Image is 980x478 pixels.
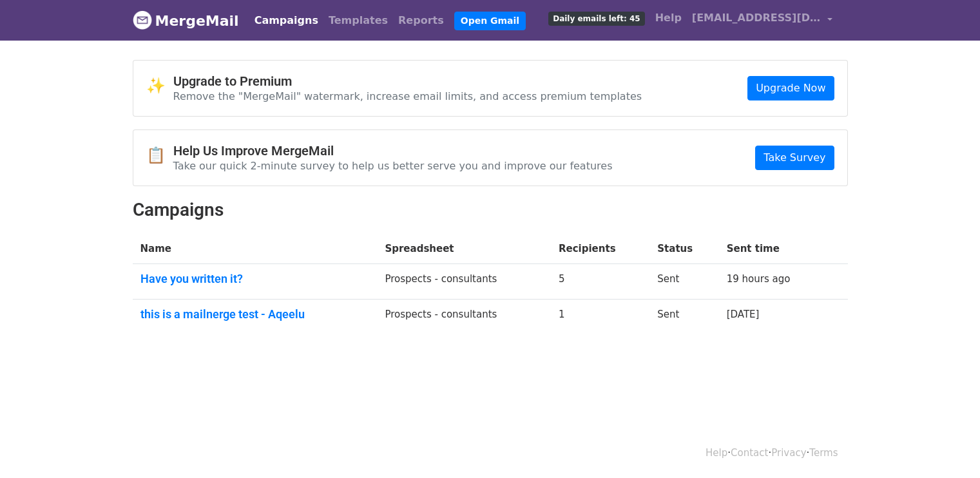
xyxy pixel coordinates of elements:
[809,447,838,459] a: Terms
[916,416,980,478] iframe: Chat Widget
[133,7,239,34] a: MergeMail
[133,234,378,264] th: Name
[454,12,526,30] a: Open Gmail
[133,199,848,221] h2: Campaigns
[747,76,834,100] a: Upgrade Now
[548,12,644,26] span: Daily emails left: 45
[706,447,727,459] a: Help
[551,234,649,264] th: Recipients
[173,159,613,173] p: Take our quick 2-minute survey to help us better serve you and improve our features
[140,307,370,321] a: this is a mailnerge test - Aqeelu
[146,146,173,165] span: 📋
[323,8,393,33] a: Templates
[649,264,718,300] td: Sent
[650,5,687,31] a: Help
[133,10,152,30] img: MergeMail logo
[731,447,768,459] a: Contact
[146,77,173,95] span: ✨
[173,73,642,89] h4: Upgrade to Premium
[543,5,649,31] a: Daily emails left: 45
[649,234,718,264] th: Status
[551,264,649,300] td: 5
[771,447,806,459] a: Privacy
[377,299,551,334] td: Prospects - consultants
[377,264,551,300] td: Prospects - consultants
[687,5,838,35] a: [EMAIL_ADDRESS][DOMAIN_NAME]
[551,299,649,334] td: 1
[377,234,551,264] th: Spreadsheet
[719,234,827,264] th: Sent time
[173,90,642,103] p: Remove the "MergeMail" watermark, increase email limits, and access premium templates
[393,8,449,33] a: Reports
[692,10,821,26] span: [EMAIL_ADDRESS][DOMAIN_NAME]
[727,309,760,320] a: [DATE]
[755,146,834,170] a: Take Survey
[173,143,613,158] h4: Help Us Improve MergeMail
[649,299,718,334] td: Sent
[140,272,370,286] a: Have you written it?
[249,8,323,33] a: Campaigns
[727,273,791,285] a: 19 hours ago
